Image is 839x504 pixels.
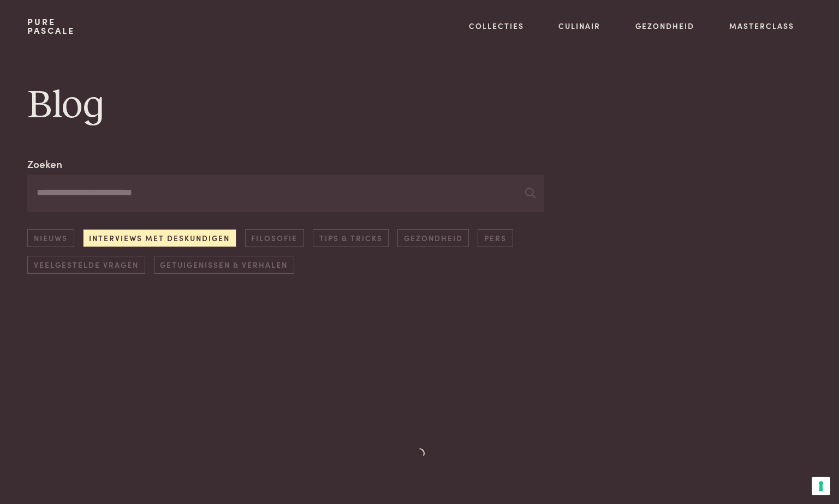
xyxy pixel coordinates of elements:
[27,81,811,130] h1: Blog
[313,229,389,247] a: Tips & Tricks
[83,229,236,247] a: Interviews met deskundigen
[27,256,145,274] a: Veelgestelde vragen
[27,156,62,172] label: Zoeken
[729,20,794,32] a: Masterclass
[154,256,294,274] a: Getuigenissen & Verhalen
[245,229,304,247] a: Filosofie
[558,20,600,32] a: Culinair
[635,20,694,32] a: Gezondheid
[27,17,75,35] a: PurePascale
[27,229,74,247] a: Nieuws
[812,477,830,495] button: Uw voorkeuren voor toestemming voor trackingtechnologieën
[478,229,513,247] a: Pers
[469,20,524,32] a: Collecties
[397,229,469,247] a: Gezondheid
